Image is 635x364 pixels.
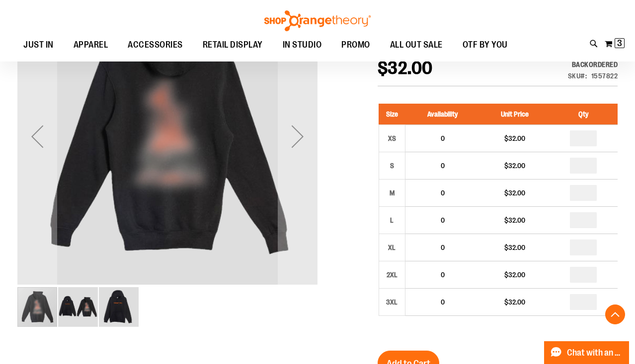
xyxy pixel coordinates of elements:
img: 2025 Hell Week Hooded Sweatshirt [58,287,98,327]
span: JUST IN [23,34,54,56]
div: 1557822 [591,71,618,81]
div: $32.00 [484,270,545,280]
div: $32.00 [484,243,545,252]
div: L [385,213,399,228]
div: Backordered [568,60,618,69]
th: Availability [405,104,479,125]
span: 0 [441,298,445,306]
div: $32.00 [484,215,545,225]
span: 3 [617,38,622,48]
div: 2XL [385,267,399,282]
span: 0 [441,189,445,197]
span: ACCESSORIES [128,34,183,56]
span: OTF BY YOU [463,34,508,56]
th: Unit Price [479,104,550,125]
span: RETAIL DISPLAY [203,34,263,56]
div: image 1 of 3 [17,286,58,328]
span: Chat with an Expert [567,348,623,358]
strong: SKU [568,72,587,80]
span: 0 [441,271,445,279]
th: Qty [550,104,618,125]
div: image 3 of 3 [99,286,139,328]
span: 0 [441,216,445,224]
div: XL [385,240,399,255]
span: PROMO [341,34,370,56]
span: 0 [441,162,445,170]
span: 0 [441,134,445,142]
div: $32.00 [484,297,545,307]
img: Shop Orangetheory [263,10,372,31]
div: Availability [568,60,618,69]
div: XS [385,131,399,146]
div: $32.00 [484,188,545,198]
button: Back To Top [605,304,625,324]
span: $32.00 [378,58,433,78]
span: APPAREL [74,34,108,56]
img: 2025 Hell Week Hooded Sweatshirt [99,287,139,327]
div: image 2 of 3 [58,286,99,328]
div: $32.00 [484,133,545,143]
span: IN STUDIO [283,34,322,56]
div: $32.00 [484,161,545,171]
div: 3XL [385,295,399,309]
span: 0 [441,243,445,251]
th: Size [379,104,405,125]
span: ALL OUT SALE [390,34,443,56]
div: M [385,185,399,200]
div: S [385,158,399,173]
button: Chat with an Expert [544,341,630,364]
